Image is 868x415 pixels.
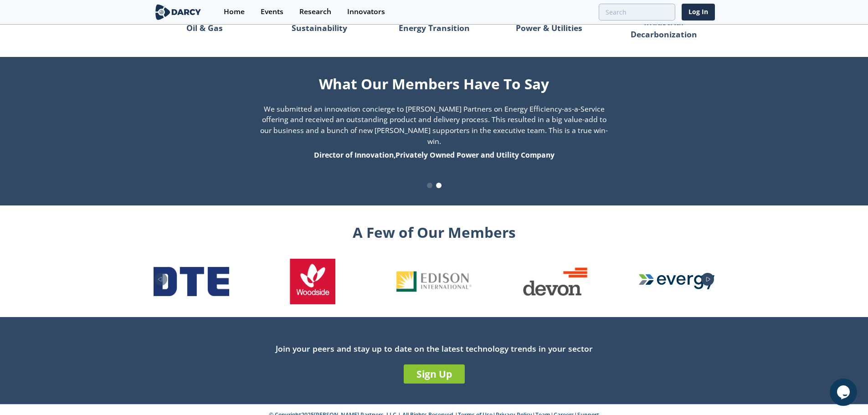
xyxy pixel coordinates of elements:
div: 16 / 26 [518,267,593,296]
p: Power & Utilities [516,19,582,38]
input: Advanced Search [599,4,675,20]
div: 13 / 26 [153,267,229,296]
div: A Few of Our Members [154,218,715,243]
div: 14 / 26 [275,259,350,304]
img: 1608048026791-dvn.com.png [523,267,588,296]
a: Log In [682,4,715,20]
p: Sustainability [292,19,347,38]
p: Industrial Decarbonization [613,19,715,38]
div: Join your peers and stay up to date on the latest technology trends in your sector [154,343,715,354]
div: We submitted an innovation concierge to [PERSON_NAME] Partners on Energy Efficiency-as-a-Service ... [224,104,645,161]
div: Research [299,8,331,15]
img: logo-wide.svg [154,4,203,20]
div: Events [261,8,283,15]
div: Next slide [701,273,714,286]
div: Previous slide [154,273,167,286]
a: Sign Up [404,364,465,384]
img: 1652368361385-Evergy_Logo_RGB.png [639,274,714,289]
img: 1616509367060-DTE.png [153,267,229,296]
div: Home [224,8,245,15]
img: woodside.com.au.png [290,259,335,304]
img: 1613761100414-edison%20logo.png [396,271,472,292]
p: Oil & Gas [186,19,223,38]
p: Energy Transition [399,19,470,38]
div: 15 / 26 [396,271,472,292]
div: What Our Members Have To Say [224,70,645,94]
div: Innovators [347,8,385,15]
div: 17 / 26 [639,274,714,289]
div: Director of Innovation , Privately Owned Power and Utility Company [256,150,613,161]
div: 3 / 4 [224,104,645,161]
iframe: chat widget [830,379,859,406]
